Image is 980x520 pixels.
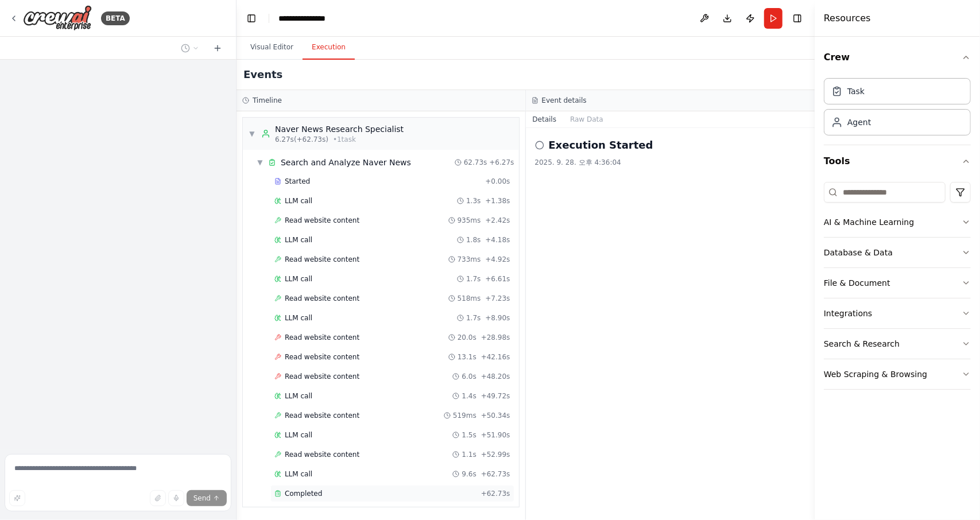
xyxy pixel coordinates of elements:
[285,255,359,264] span: Read website content
[285,196,312,205] span: LLM call
[824,216,914,228] div: AI & Machine Learning
[535,158,806,167] div: 2025. 9. 28. 오후 4:36:04
[187,490,227,506] button: Send
[285,430,312,440] span: LLM call
[481,469,510,479] span: + 62.73s
[249,129,255,138] span: ▼
[243,10,259,26] button: Hide left sidebar
[466,235,481,245] span: 1.8s
[485,235,510,245] span: + 4.18s
[458,333,477,342] span: 20.0s
[281,157,411,168] span: Search and Analyze Naver News
[241,36,303,60] button: Visual Editor
[526,111,564,127] button: Details
[275,123,404,135] div: Naver News Research Specialist
[485,274,510,284] span: + 6.61s
[462,450,476,459] span: 1.1s
[453,411,477,420] span: 519ms
[285,469,312,479] span: LLM call
[243,67,282,83] h2: Events
[824,277,890,289] div: File & Document
[549,137,653,153] h2: Execution Started
[824,329,971,359] button: Search & Research
[485,294,510,303] span: + 7.23s
[285,216,359,225] span: Read website content
[481,391,510,401] span: + 49.72s
[824,247,893,258] div: Database & Data
[458,255,481,264] span: 733ms
[285,177,310,186] span: Started
[563,111,610,127] button: Raw Data
[150,490,166,506] button: Upload files
[285,372,359,381] span: Read website content
[824,298,971,328] button: Integrations
[485,313,510,323] span: + 8.90s
[847,86,865,97] div: Task
[481,333,510,342] span: + 28.98s
[257,158,264,167] span: ▼
[485,196,510,205] span: + 1.38s
[462,469,476,479] span: 9.6s
[23,5,92,31] img: Logo
[824,238,971,267] button: Database & Data
[9,490,25,506] button: Improve this prompt
[481,352,510,362] span: + 42.16s
[466,274,481,284] span: 1.7s
[824,207,971,237] button: AI & Machine Learning
[458,216,481,225] span: 935ms
[489,158,514,167] span: + 6.27s
[481,430,510,440] span: + 51.90s
[285,352,359,362] span: Read website content
[481,450,510,459] span: + 52.99s
[824,368,927,380] div: Web Scraping & Browsing
[101,11,130,25] div: BETA
[462,372,476,381] span: 6.0s
[466,196,481,205] span: 1.3s
[824,41,971,73] button: Crew
[824,338,900,350] div: Search & Research
[824,268,971,298] button: File & Document
[789,10,805,26] button: Hide right sidebar
[458,352,477,362] span: 13.1s
[542,96,587,105] h3: Event details
[485,216,510,225] span: + 2.42s
[481,489,510,498] span: + 62.73s
[285,411,359,420] span: Read website content
[176,41,204,55] button: Switch to previous chat
[458,294,481,303] span: 518ms
[193,494,211,503] span: Send
[466,313,481,323] span: 1.7s
[464,158,487,167] span: 62.73s
[481,372,510,381] span: + 48.20s
[485,255,510,264] span: + 4.92s
[253,96,282,105] h3: Timeline
[168,490,184,506] button: Click to speak your automation idea
[462,430,476,440] span: 1.5s
[285,235,312,245] span: LLM call
[275,135,328,144] span: 6.27s (+62.73s)
[481,411,510,420] span: + 50.34s
[824,73,971,145] div: Crew
[285,489,322,498] span: Completed
[824,145,971,177] button: Tools
[847,117,871,128] div: Agent
[303,36,355,60] button: Execution
[485,177,510,186] span: + 0.00s
[824,308,872,319] div: Integrations
[285,450,359,459] span: Read website content
[285,274,312,284] span: LLM call
[285,313,312,323] span: LLM call
[285,294,359,303] span: Read website content
[462,391,476,401] span: 1.4s
[824,177,971,399] div: Tools
[285,391,312,401] span: LLM call
[208,41,227,55] button: Start a new chat
[278,13,335,24] nav: breadcrumb
[333,135,356,144] span: • 1 task
[285,333,359,342] span: Read website content
[824,359,971,389] button: Web Scraping & Browsing
[824,11,871,25] h4: Resources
